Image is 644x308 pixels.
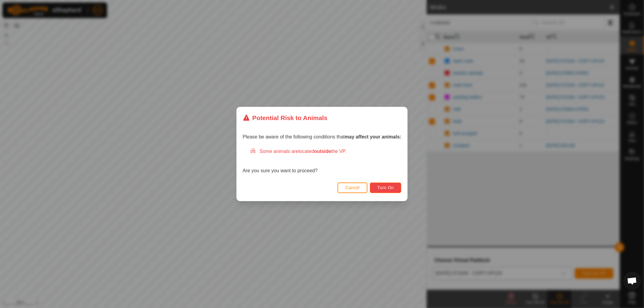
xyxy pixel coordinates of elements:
[299,149,347,154] span: located the VP.
[377,185,394,190] span: Turn On
[345,134,402,139] strong: may affect your animals:
[314,149,331,154] strong: outside
[345,185,360,190] span: Cancel
[623,272,641,290] a: Open chat
[243,134,402,139] span: Please be aware of the following conditions that
[250,148,402,155] div: Some animals are
[370,183,401,193] button: Turn On
[338,183,367,193] button: Cancel
[243,113,328,122] div: Potential Risk to Animals
[243,148,402,174] div: Are you sure you want to proceed?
